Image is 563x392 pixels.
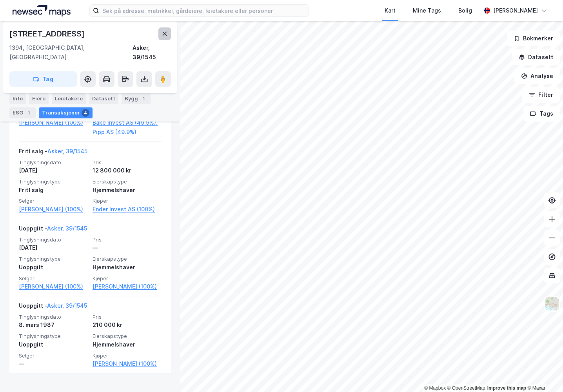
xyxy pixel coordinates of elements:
[514,68,560,84] button: Analyse
[19,224,87,236] div: Uoppgitt -
[19,301,87,314] div: Uoppgitt -
[93,127,162,137] a: Pipp AS (49.9%)
[93,118,162,127] a: Bake Invest AS (49.9%),
[524,354,563,392] iframe: Chat Widget
[93,275,162,282] span: Kjøper
[13,5,71,16] img: logo.a4113a55bc3d86da70a041830d287a7e.svg
[9,43,133,62] div: 1394, [GEOGRAPHIC_DATA], [GEOGRAPHIC_DATA]
[93,263,162,272] div: Hjemmelshaver
[413,6,441,15] div: Mine Tags
[93,314,162,320] span: Pris
[19,236,88,243] span: Tinglysningsdato
[487,385,526,391] a: Improve this map
[19,314,88,320] span: Tinglysningsdato
[25,109,33,117] div: 1
[493,6,538,15] div: [PERSON_NAME]
[424,385,446,391] a: Mapbox
[19,275,88,282] span: Selger
[19,352,88,359] span: Selger
[93,256,162,262] span: Eierskapstype
[19,282,88,291] a: [PERSON_NAME] (100%)
[19,333,88,339] span: Tinglysningstype
[385,6,396,15] div: Kart
[9,27,86,40] div: [STREET_ADDRESS]
[47,225,87,232] a: Asker, 39/1545
[93,333,162,339] span: Eierskapstype
[19,256,88,262] span: Tinglysningstype
[19,198,88,204] span: Selger
[93,166,162,175] div: 12 800 000 kr
[29,93,49,104] div: Eiere
[19,243,88,252] div: [DATE]
[19,263,88,272] div: Uoppgitt
[19,166,88,175] div: [DATE]
[9,107,36,118] div: ESG
[93,340,162,349] div: Hjemmelshaver
[19,205,88,214] a: [PERSON_NAME] (100%)
[93,185,162,195] div: Hjemmelshaver
[93,320,162,330] div: 210 000 kr
[9,93,26,104] div: Info
[93,198,162,204] span: Kjøper
[122,93,151,104] div: Bygg
[89,93,118,104] div: Datasett
[19,147,87,159] div: Fritt salg -
[93,359,162,368] a: [PERSON_NAME] (100%)
[93,243,162,252] div: —
[512,49,560,65] button: Datasett
[19,159,88,166] span: Tinglysningsdato
[522,87,560,103] button: Filter
[19,320,88,330] div: 8. mars 1987
[507,31,560,46] button: Bokmerker
[93,205,162,214] a: Ender Invest AS (100%)
[47,302,87,309] a: Asker, 39/1545
[9,71,77,87] button: Tag
[140,95,147,103] div: 1
[93,159,162,166] span: Pris
[19,178,88,185] span: Tinglysningstype
[93,282,162,291] a: [PERSON_NAME] (100%)
[19,340,88,349] div: Uoppgitt
[19,118,88,127] a: [PERSON_NAME] (100%)
[133,43,171,62] div: Asker, 39/1545
[447,385,485,391] a: OpenStreetMap
[458,6,472,15] div: Bolig
[545,296,559,311] img: Z
[99,5,309,16] input: Søk på adresse, matrikkel, gårdeiere, leietakere eller personer
[523,106,560,122] button: Tags
[47,148,87,154] a: Asker, 39/1545
[19,359,88,368] div: —
[93,352,162,359] span: Kjøper
[93,236,162,243] span: Pris
[82,109,89,117] div: 4
[19,185,88,195] div: Fritt salg
[93,178,162,185] span: Eierskapstype
[52,93,86,104] div: Leietakere
[39,107,93,118] div: Transaksjoner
